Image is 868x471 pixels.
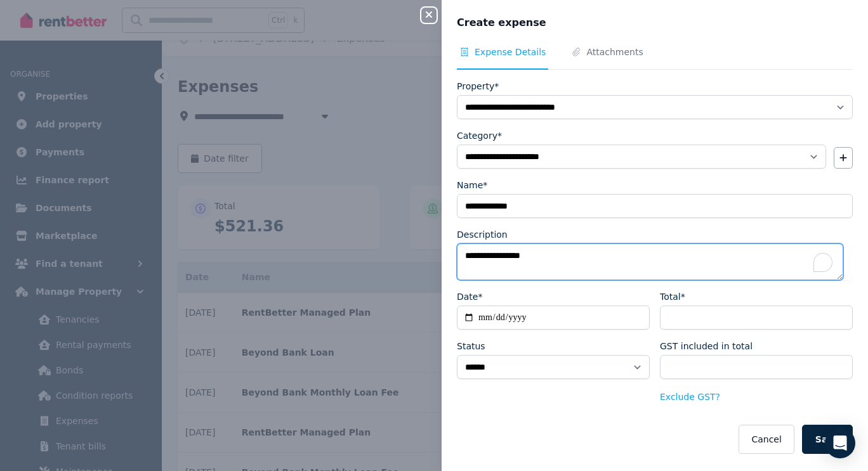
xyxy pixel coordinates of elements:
div: Open Intercom Messenger [825,428,855,458]
button: Save [802,425,853,454]
label: Description [457,228,508,241]
button: Exclude GST? [660,390,720,403]
span: Expense Details [475,46,546,58]
label: Date* [457,290,482,303]
label: Status [457,340,485,352]
label: Total* [660,290,685,303]
nav: Tabs [457,46,853,70]
span: Create expense [457,15,546,30]
button: Cancel [739,425,794,454]
label: GST included in total [660,340,753,352]
label: Category* [457,129,502,142]
label: Property* [457,80,499,93]
label: Name* [457,179,487,191]
span: Attachments [586,46,643,58]
textarea: To enrich screen reader interactions, please activate Accessibility in Grammarly extension settings [457,243,843,280]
